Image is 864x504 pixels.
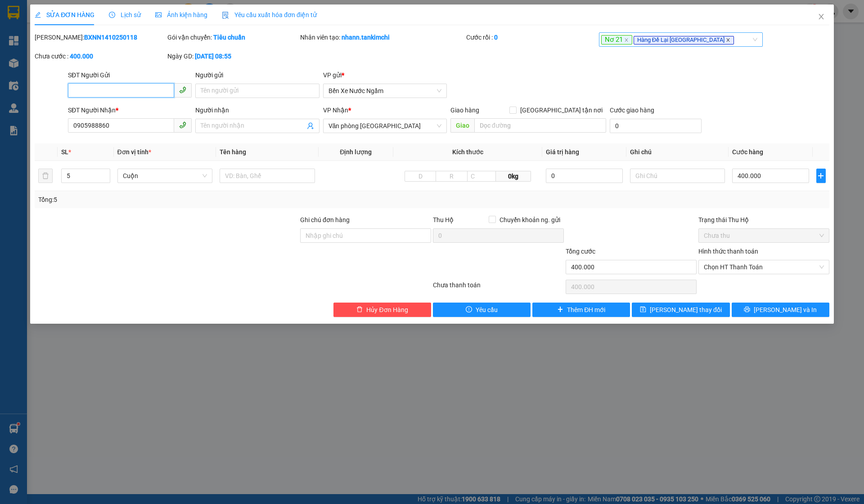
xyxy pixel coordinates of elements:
span: VP Nhận [323,107,348,114]
div: Gói vận chuyển: [167,32,298,42]
div: VP gửi [323,70,447,80]
span: exclamation-circle [466,306,472,313]
span: user-add [307,122,314,129]
b: BXNN1410250118 [84,34,137,41]
span: phone [179,121,186,129]
span: SỬA ĐƠN HÀNG [35,11,94,18]
span: edit [35,12,41,18]
span: close [726,38,730,42]
span: Tổng cước [566,248,595,255]
div: SĐT Người Gửi [68,70,192,80]
div: [PERSON_NAME]: [35,32,166,42]
input: D [405,171,436,182]
span: Thu Hộ [433,216,454,223]
div: Chưa cước : [35,51,166,61]
span: Đơn vị tính [117,148,151,156]
span: Cước hàng [732,148,763,156]
button: delete [38,169,53,183]
th: Ghi chú [626,143,729,161]
input: Cước giao hàng [610,119,702,133]
button: plusThêm ĐH mới [532,303,630,317]
button: plus [816,169,826,183]
span: Nơ 21 [601,35,632,45]
span: Kích thước [452,148,483,156]
span: [PERSON_NAME] thay đổi [650,305,722,315]
span: Văn phòng Đà Nẵng [328,119,441,133]
span: 0kg [496,171,531,182]
div: Cước rồi : [466,32,597,42]
label: Ghi chú đơn hàng [300,216,350,223]
span: Giá trị hàng [546,148,579,156]
button: save[PERSON_NAME] thay đổi [632,303,729,317]
span: Chuyển khoản ng. gửi [496,215,564,225]
span: printer [744,306,750,313]
button: printer[PERSON_NAME] và In [732,303,829,317]
div: Người gửi [195,70,319,80]
input: Ghi Chú [630,169,725,183]
b: [DATE] 08:55 [195,53,231,60]
b: nhann.tankimchi [342,34,390,41]
span: Ảnh kiện hàng [155,11,207,18]
div: SĐT Người Nhận [68,105,192,115]
span: Giao [450,118,474,133]
span: close [818,13,825,20]
span: Chưa thu [704,229,824,242]
button: exclamation-circleYêu cầu [433,303,531,317]
div: Nhân viên tạo: [300,32,464,42]
span: save [640,306,646,313]
span: clock-circle [109,12,115,18]
label: Cước giao hàng [610,107,654,114]
span: delete [356,306,363,313]
input: VD: Bàn, Ghế [220,169,315,183]
label: Hình thức thanh toán [698,248,758,255]
span: Hủy Đơn Hàng [366,305,408,315]
span: Chọn HT Thanh Toán [704,260,824,274]
b: 400.000 [70,53,93,60]
span: SL [61,148,68,156]
button: Close [809,4,834,30]
span: Cuộn [123,169,207,183]
span: Giao hàng [450,107,479,114]
span: [PERSON_NAME] và In [754,305,817,315]
div: Ngày GD: [167,51,298,61]
span: phone [179,86,186,94]
span: close [624,38,629,42]
span: plus [817,172,825,179]
span: Bến Xe Nước Ngầm [328,84,441,98]
span: [GEOGRAPHIC_DATA] tận nơi [517,105,606,115]
input: R [436,171,468,182]
span: Yêu cầu [476,305,498,315]
div: Trạng thái Thu Hộ [698,215,829,225]
input: C [467,171,496,182]
span: Thêm ĐH mới [567,305,605,315]
span: Yêu cầu xuất hóa đơn điện tử [222,11,317,18]
b: 0 [494,34,498,41]
input: Dọc đường [474,118,606,133]
span: Tên hàng [220,148,246,156]
span: picture [155,12,162,18]
div: Tổng: 5 [38,195,333,205]
div: Người nhận [195,105,319,115]
b: Tiêu chuẩn [213,34,245,41]
div: Chưa thanh toán [432,280,565,296]
span: Hàng Để Lại [GEOGRAPHIC_DATA] [634,36,734,45]
img: icon [222,12,229,19]
span: Định lượng [340,148,372,156]
span: plus [557,306,563,313]
span: Lịch sử [109,11,141,18]
input: Ghi chú đơn hàng [300,228,431,243]
button: deleteHủy Đơn Hàng [333,303,431,317]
